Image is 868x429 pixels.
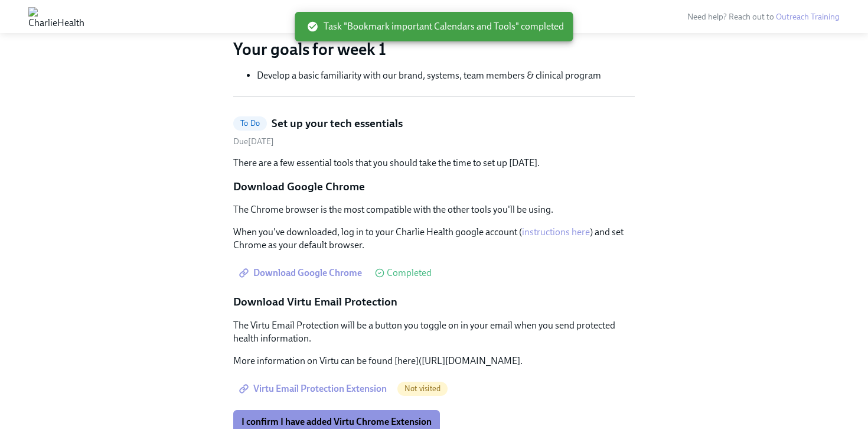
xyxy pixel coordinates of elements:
a: instructions here [522,226,590,238]
p: When you've downloaded, log in to your Charlie Health google account ( ) and set Chrome as your d... [233,226,635,252]
a: Download Google Chrome [233,261,370,285]
h5: Set up your tech essentials [272,116,403,131]
img: CharlieHealth [28,7,84,26]
span: Download Google Chrome [242,267,362,279]
span: Virtu Email Protection Extension [242,383,387,395]
li: Develop a basic familiarity with our brand, systems, team members & clinical program [257,69,635,82]
span: I confirm I have added Virtu Chrome Extension [242,416,432,428]
p: Download Google Chrome [233,179,635,194]
a: Virtu Email Protection Extension [233,377,395,401]
p: Download Virtu Email Protection [233,294,635,310]
p: Your goals for week 1 [233,38,635,60]
span: Task "Bookmark important Calendars and Tools" completed [307,20,564,33]
a: To DoSet up your tech essentialsDue[DATE] [233,116,635,147]
p: The Chrome browser is the most compatible with the other tools you'll be using. [233,203,635,216]
p: There are a few essential tools that you should take the time to set up [DATE]. [233,157,635,170]
span: Completed [387,268,432,278]
span: Tuesday, October 7th 2025, 10:00 am [233,136,274,147]
a: Outreach Training [776,12,840,22]
span: To Do [233,119,267,128]
span: Not visited [397,384,448,393]
span: Need help? Reach out to [687,12,840,22]
p: More information on Virtu can be found [here]([URL][DOMAIN_NAME]. [233,355,635,368]
p: The Virtu Email Protection will be a button you toggle on in your email when you send protected h... [233,319,635,345]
